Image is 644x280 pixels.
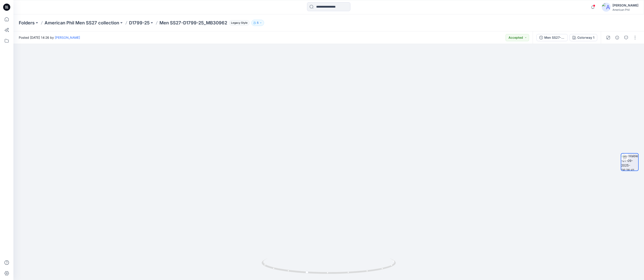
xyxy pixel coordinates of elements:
div: American Phil [612,8,638,11]
div: Men SS27-D1799-25_MB30962 [544,35,565,40]
button: 5 [251,20,264,26]
div: Colorway 1 [577,35,594,40]
span: Posted [DATE] 14:26 by [19,35,80,40]
button: Colorway 1 [570,34,597,41]
img: avatar [602,3,611,12]
a: [PERSON_NAME] [55,36,80,39]
button: Details [614,34,621,41]
button: Men SS27-D1799-25_MB30962 [536,34,568,41]
p: Men SS27-D1799-25_MB30962 [159,20,227,26]
a: American Phil Men SS27 collection [44,20,119,26]
img: turntable-01-09-2025-06:26:41 [621,154,638,171]
button: Legacy Style [227,20,250,26]
div: [PERSON_NAME] [612,3,638,8]
p: 5 [257,20,258,25]
span: Legacy Style [229,20,250,26]
a: D1799-25 [129,20,150,26]
a: Folders [19,20,35,26]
